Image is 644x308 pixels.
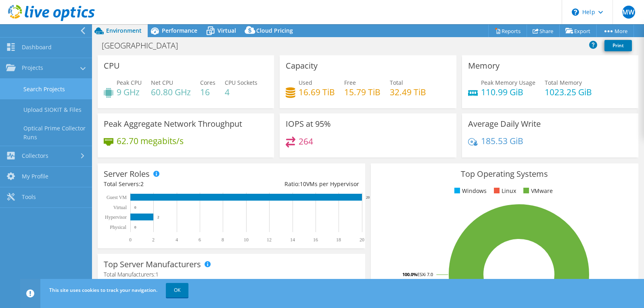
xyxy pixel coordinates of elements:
span: CPU Sockets [225,79,257,86]
text: Guest VM [107,195,127,200]
text: 2 [152,237,155,243]
h1: [GEOGRAPHIC_DATA] [98,41,190,50]
text: 14 [290,237,295,243]
h4: 4 [225,88,257,96]
h4: 62.70 megabits/s [117,136,184,145]
text: Hypervisor [105,214,127,220]
h4: 264 [299,137,313,146]
span: 10 [300,180,306,188]
span: Virtual [217,27,236,34]
text: 16 [313,237,318,243]
h4: 15.79 TiB [344,88,381,96]
span: Total Memory [545,79,582,86]
span: Net CPU [151,79,173,86]
h4: 16 [200,88,215,96]
div: Ratio: VMs per Hypervisor [231,180,359,189]
text: 6 [199,237,201,243]
div: Total Servers: [104,180,231,189]
li: Linux [492,186,516,195]
text: 0 [134,225,136,229]
span: Cloud Pricing [256,27,293,34]
h3: Peak Aggregate Network Throughput [104,119,242,128]
a: Export [559,25,597,37]
h3: Memory [468,61,500,70]
text: 0 [134,205,136,210]
li: VMware [521,186,553,195]
text: 8 [222,237,224,243]
li: Windows [452,186,487,195]
span: This site uses cookies to track your navigation. [49,287,157,293]
span: Used [299,79,312,86]
a: Share [527,25,560,37]
h4: 1023.25 GiB [545,88,592,96]
h4: 16.69 TiB [299,88,335,96]
span: MW [622,6,635,19]
h3: Top Operating Systems [377,170,632,178]
tspan: ESXi 7.0 [417,271,433,277]
span: Peak Memory Usage [481,79,535,86]
a: OK [166,283,188,298]
span: Free [344,79,356,86]
h3: IOPS at 95% [286,119,331,128]
h3: Capacity [286,61,318,70]
tspan: 100.0% [402,271,417,277]
span: Performance [162,27,197,34]
text: Physical [110,224,126,230]
span: 2 [140,180,144,188]
text: Virtual [113,205,127,210]
text: 20 [360,237,364,243]
span: Environment [106,27,142,34]
text: 2 [157,215,159,219]
text: 4 [176,237,178,243]
span: Cores [200,79,215,86]
text: 10 [244,237,249,243]
h3: Average Daily Write [468,119,541,128]
text: 18 [336,237,341,243]
h3: Server Roles [104,170,150,178]
h4: 32.49 TiB [390,88,426,96]
h4: Total Manufacturers: [104,270,359,279]
h4: 110.99 GiB [481,88,535,96]
h4: 60.80 GHz [151,88,191,96]
text: 12 [267,237,272,243]
a: Print [604,40,632,51]
h4: 9 GHz [117,88,142,96]
h3: Top Server Manufacturers [104,260,201,269]
span: Peak CPU [117,79,142,86]
text: 0 [129,237,132,243]
a: Reports [488,25,527,37]
text: 20 [366,195,370,199]
a: More [596,25,634,37]
h3: CPU [104,61,120,70]
span: 1 [155,270,159,278]
svg: \n [572,8,579,16]
h4: 185.53 GiB [481,136,523,145]
span: Total [390,79,403,86]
